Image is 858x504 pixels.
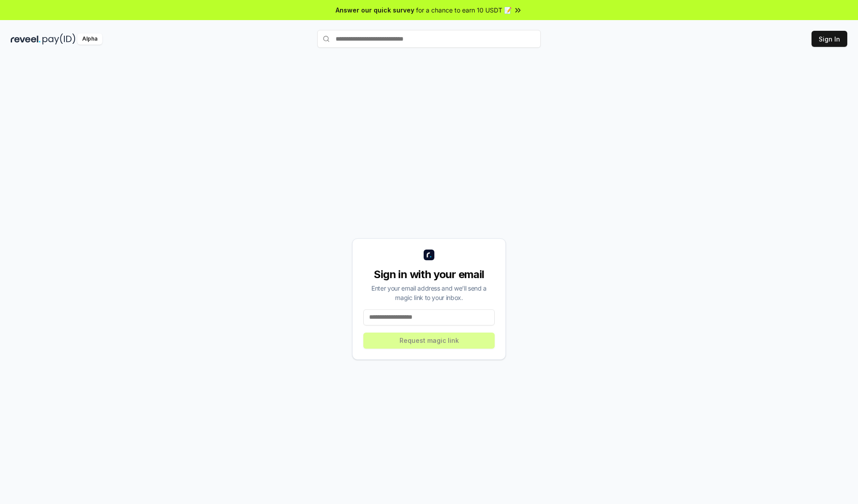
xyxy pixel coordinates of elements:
div: Sign in with your email [363,267,495,282]
span: for a chance to earn 10 USDT 📝 [416,5,512,15]
div: Enter your email address and we’ll send a magic link to your inbox. [363,283,495,302]
span: Answer our quick survey [336,5,414,15]
img: logo_small [424,250,434,260]
img: pay_id [42,33,76,45]
img: reveel_dark [11,33,41,45]
div: Alpha [77,33,102,45]
button: Sign In [812,31,847,47]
